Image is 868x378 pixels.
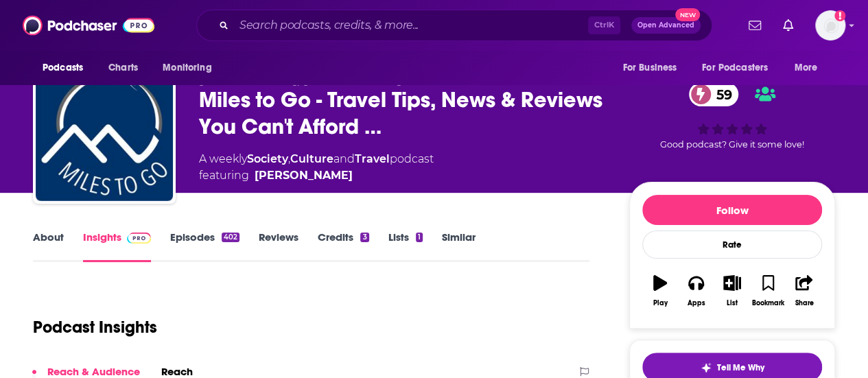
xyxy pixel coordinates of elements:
button: Share [786,266,822,316]
div: Play [653,299,668,307]
img: Podchaser - Follow, Share and Rate Podcasts [23,12,154,38]
a: Show notifications dropdown [777,14,799,37]
span: For Business [622,58,677,78]
span: Podcasts [43,58,83,78]
a: Travel [355,152,390,165]
input: Search podcasts, credits, & more... [234,14,588,36]
div: 1 [416,233,423,242]
img: Podchaser Pro [127,233,151,244]
div: Rate [642,231,822,259]
p: Reach & Audience [47,365,140,378]
button: open menu [613,55,694,81]
button: open menu [785,55,835,81]
a: Similar [442,231,476,262]
div: 402 [222,233,239,242]
img: User Profile [815,10,845,40]
div: Share [795,299,813,307]
button: Play [642,266,678,316]
span: and [333,152,355,165]
a: InsightsPodchaser Pro [83,231,151,262]
a: Charts [99,55,146,81]
button: Apps [678,266,714,316]
span: For Podcasters [702,58,768,78]
div: List [727,299,738,307]
button: Show profile menu [815,10,845,40]
a: About [33,231,64,262]
span: Good podcast? Give it some love! [660,139,804,150]
h2: Reach [161,365,193,378]
div: Bookmark [752,299,784,307]
a: Society [247,152,288,165]
span: Logged in as sohi.kang [815,10,845,40]
div: 59Good podcast? Give it some love! [629,73,835,159]
a: Credits3 [318,231,368,262]
button: Follow [642,195,822,225]
button: open menu [33,55,101,81]
button: Bookmark [750,266,786,316]
span: Monitoring [163,58,211,78]
a: Episodes402 [170,231,239,262]
a: Edward Pizzarello [255,167,353,184]
a: Reviews [259,231,298,262]
span: New [675,8,700,21]
span: [PERSON_NAME], [PERSON_NAME] [199,73,401,86]
h1: Podcast Insights [33,317,157,338]
div: Search podcasts, credits, & more... [196,10,712,41]
button: open menu [693,55,788,81]
img: tell me why sparkle [701,362,712,373]
a: Show notifications dropdown [743,14,766,37]
a: Lists1 [388,231,423,262]
span: , [288,152,290,165]
div: Apps [688,299,705,307]
img: Miles to Go - Travel Tips, News & Reviews You Can't Afford to Miss! [36,64,173,201]
span: Tell Me Why [717,362,764,373]
span: Charts [108,58,138,78]
a: 59 [689,82,739,106]
button: Open AdvancedNew [631,17,701,34]
svg: Add a profile image [834,10,845,21]
a: Culture [290,152,333,165]
button: open menu [153,55,229,81]
span: Open Advanced [637,22,694,29]
div: 3 [360,233,368,242]
span: Ctrl K [588,16,620,34]
div: A weekly podcast [199,151,434,184]
span: More [795,58,818,78]
span: 59 [703,82,739,106]
button: List [714,266,750,316]
span: featuring [199,167,434,184]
